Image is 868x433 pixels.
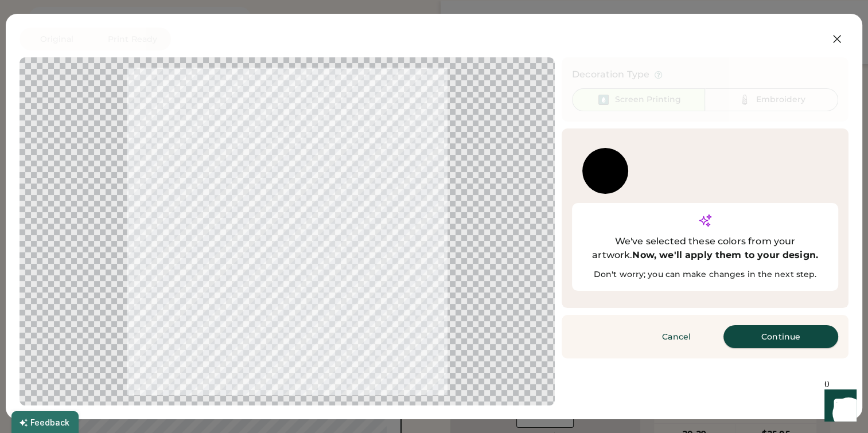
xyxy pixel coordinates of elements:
button: Cancel [636,325,717,348]
div: Screen Printing [615,94,681,106]
button: Continue [723,325,838,348]
img: Ink%20-%20Selected.svg [597,93,610,107]
div: Embroidery [756,94,805,106]
img: Thread%20-%20Unselected.svg [738,93,752,107]
div: Don't worry; you can make changes in the next step. [582,269,828,280]
strong: Now, we'll apply them to your design. [632,249,818,260]
button: Print Ready [94,28,171,50]
div: Decoration Type [572,68,649,81]
div: We've selected these colors from your artwork. [582,235,828,262]
iframe: Front Chat [813,381,863,431]
button: Original [20,28,94,50]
